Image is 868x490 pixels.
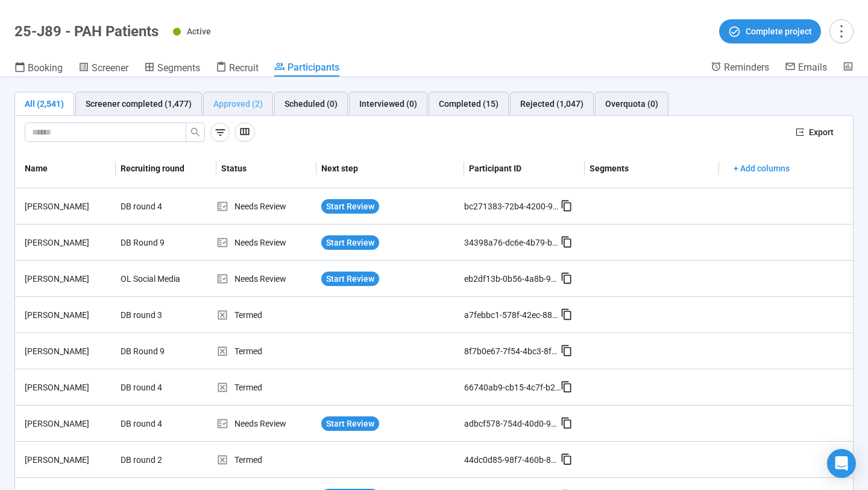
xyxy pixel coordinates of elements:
[724,159,799,178] button: + Add columns
[796,128,804,136] span: export
[20,381,116,394] div: [PERSON_NAME]
[86,97,192,110] div: Screener completed (1,477)
[190,127,200,137] span: search
[15,149,116,188] th: Name
[14,23,159,40] h1: 25-J89 - PAH Patients
[829,19,854,43] button: more
[20,453,116,466] div: [PERSON_NAME]
[28,62,63,74] span: Booking
[464,272,561,285] div: eb2df13b-0b56-4a8b-91b8-28d83587d339
[92,62,128,74] span: Screener
[14,61,63,77] a: Booking
[216,61,259,77] a: Recruit
[213,97,263,110] div: Approved (2)
[724,62,769,73] span: Reminders
[464,345,561,358] div: 8f7b0e67-7f54-4bc3-8f80-474fff6e6e80
[605,97,658,110] div: Overquota (0)
[116,448,206,471] div: DB round 2
[216,345,317,358] div: Termed
[734,162,790,175] span: + Add columns
[711,61,769,75] a: Reminders
[144,61,200,77] a: Segments
[285,97,338,110] div: Scheduled (0)
[116,340,206,363] div: DB Round 9
[439,97,498,110] div: Completed (15)
[25,97,64,110] div: All (2,541)
[464,236,561,249] div: 34398a76-dc6e-4b79-bd7d-edd548c84c70
[746,25,812,38] span: Complete project
[326,236,374,249] span: Start Review
[216,308,317,322] div: Termed
[786,122,843,142] button: exportExport
[216,200,317,213] div: Needs Review
[464,308,561,322] div: a7febbc1-578f-42ec-8811-f498e0336d53
[20,417,116,430] div: [PERSON_NAME]
[464,149,585,188] th: Participant ID
[20,308,116,322] div: [PERSON_NAME]
[116,304,206,326] div: DB round 3
[216,236,317,249] div: Needs Review
[798,62,827,73] span: Emails
[520,97,583,110] div: Rejected (1,047)
[321,416,379,431] button: Start Review
[585,149,719,188] th: Segments
[719,19,821,43] button: Complete project
[288,62,339,73] span: Participants
[359,97,417,110] div: Interviewed (0)
[116,267,206,290] div: OL Social Media
[321,235,379,250] button: Start Review
[78,61,128,77] a: Screener
[316,149,464,188] th: Next step
[833,23,849,39] span: more
[20,200,116,213] div: [PERSON_NAME]
[116,231,206,254] div: DB Round 9
[216,381,317,394] div: Termed
[216,272,317,285] div: Needs Review
[464,453,561,466] div: 44dc0d85-98f7-460b-886f-0b063e7751e8
[187,27,211,36] span: Active
[785,61,827,75] a: Emails
[116,376,206,399] div: DB round 4
[216,417,317,430] div: Needs Review
[809,126,834,139] span: Export
[216,149,317,188] th: Status
[116,412,206,435] div: DB round 4
[229,62,259,74] span: Recruit
[157,62,200,74] span: Segments
[116,195,206,218] div: DB round 4
[20,272,116,285] div: [PERSON_NAME]
[216,453,317,466] div: Termed
[827,449,856,478] div: Open Intercom Messenger
[464,381,561,394] div: 66740ab9-cb15-4c7f-b2e1-846535ba1e74
[20,345,116,358] div: [PERSON_NAME]
[464,200,561,213] div: bc271383-72b4-4200-9f51-a3cfbb719036
[326,200,374,213] span: Start Review
[20,236,116,249] div: [PERSON_NAME]
[321,199,379,214] button: Start Review
[326,272,374,285] span: Start Review
[186,122,205,142] button: search
[326,417,374,430] span: Start Review
[116,149,216,188] th: Recruiting round
[274,61,339,77] a: Participants
[464,417,561,430] div: adbcf578-754d-40d0-9067-50f0456617c5
[321,272,379,286] button: Start Review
